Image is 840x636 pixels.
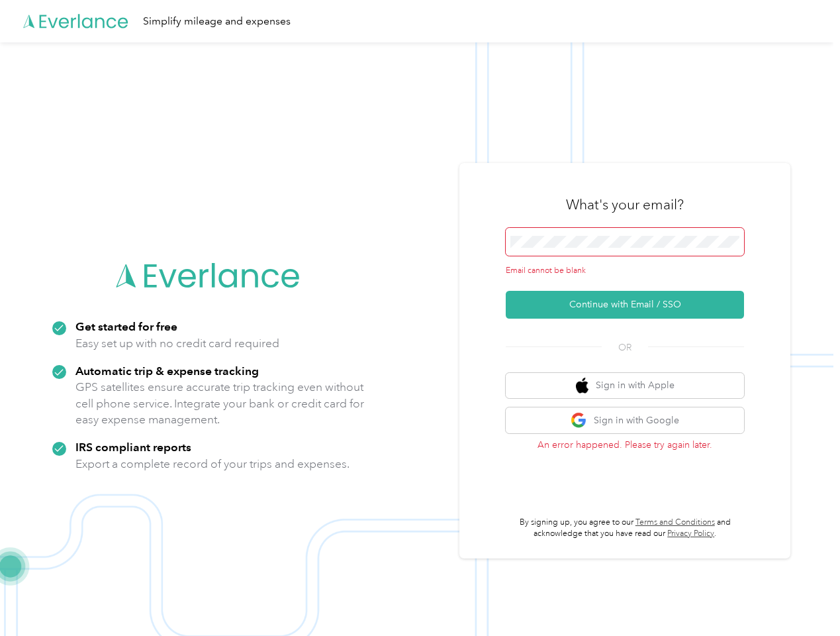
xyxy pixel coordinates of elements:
[75,335,279,352] p: Easy set up with no credit card required
[571,412,587,429] img: google logo
[506,373,744,399] button: apple logoSign in with Apple
[667,529,714,539] a: Privacy Policy
[506,265,744,277] div: Email cannot be blank
[75,319,177,333] strong: Get started for free
[506,517,744,540] p: By signing up, you agree to our and acknowledge that you have read our .
[635,517,715,527] a: Terms and Conditions
[143,13,291,30] div: Simplify mileage and expenses
[506,438,744,452] p: An error happened. Please try again later.
[506,291,744,319] button: Continue with Email / SSO
[566,195,684,214] h3: What's your email?
[75,456,350,472] p: Export a complete record of your trips and expenses.
[576,378,589,394] img: apple logo
[506,407,744,433] button: google logoSign in with Google
[75,440,191,454] strong: IRS compliant reports
[75,364,259,378] strong: Automatic trip & expense tracking
[602,341,648,354] span: OR
[75,379,365,428] p: GPS satellites ensure accurate trip tracking even without cell phone service. Integrate your bank...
